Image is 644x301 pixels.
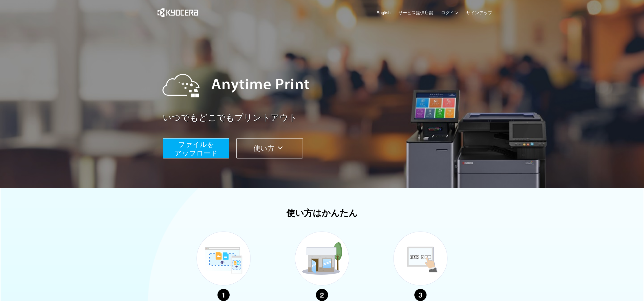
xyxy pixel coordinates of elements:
a: English [376,10,391,16]
a: サインアップ [466,10,492,16]
button: ファイルを​​アップロード [163,138,229,158]
a: サービス提供店舗 [398,10,433,16]
span: ファイルを ​​アップロード [175,141,218,157]
a: ログイン [441,10,458,16]
a: いつでもどこでもプリントアウト [163,112,496,124]
button: 使い方 [236,138,303,158]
